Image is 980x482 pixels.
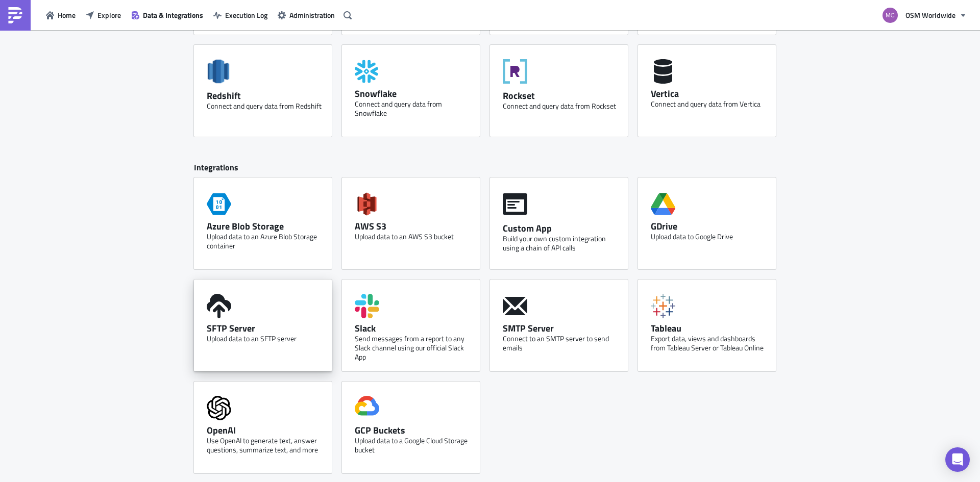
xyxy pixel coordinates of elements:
button: Administration [273,7,340,23]
div: OpenAI [207,424,324,436]
div: AWS S3 [355,220,472,232]
div: Upload data to Google Drive [651,232,768,241]
img: Avatar [881,7,899,24]
div: Upload data to an SFTP server [207,334,324,343]
div: Connect to an SMTP server to send emails [503,334,620,352]
div: SFTP Server [207,322,324,334]
button: OSM Worldwide [876,4,972,27]
button: Home [41,7,81,23]
button: Data & Integrations [126,7,208,23]
div: Export data, views and dashboards from Tableau Server or Tableau Online [651,334,768,352]
span: Administration [289,10,335,20]
div: GDrive [651,220,768,232]
button: Explore [81,7,126,23]
span: Home [58,10,76,20]
div: Build your own custom integration using a chain of API calls [503,234,620,252]
div: Connect and query data from Vertica [651,99,768,109]
div: Azure Blob Storage [207,220,324,232]
div: Upload data to a Google Cloud Storage bucket [355,436,472,454]
span: OSM Worldwide [905,10,955,20]
span: Execution Log [225,10,267,20]
span: Azure Storage Blob [207,188,231,220]
div: GCP Buckets [355,424,472,436]
div: SMTP Server [503,322,620,334]
div: Vertica [651,88,768,99]
img: PushMetrics [7,7,23,23]
div: Tableau [651,322,768,334]
div: Open Intercom Messenger [945,447,970,472]
div: Connect and query data from Redshift [207,102,324,111]
div: Upload data to an AWS S3 bucket [355,232,472,241]
div: Integrations [194,162,786,178]
div: Use OpenAI to generate text, answer questions, summarize text, and more [207,436,324,454]
span: Data & Integrations [143,10,203,20]
div: Slack [355,322,472,334]
div: Upload data to an Azure Blob Storage container [207,232,324,250]
button: Execution Log [208,7,273,23]
span: Explore [97,10,121,20]
div: Send messages from a report to any Slack channel using our official Slack App [355,334,472,362]
div: Redshift [207,90,324,102]
div: Connect and query data from Rockset [503,102,620,111]
div: Connect and query data from Snowflake [355,99,472,118]
div: Custom App [503,222,620,234]
div: Snowflake [355,88,472,99]
div: Rockset [503,90,620,102]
